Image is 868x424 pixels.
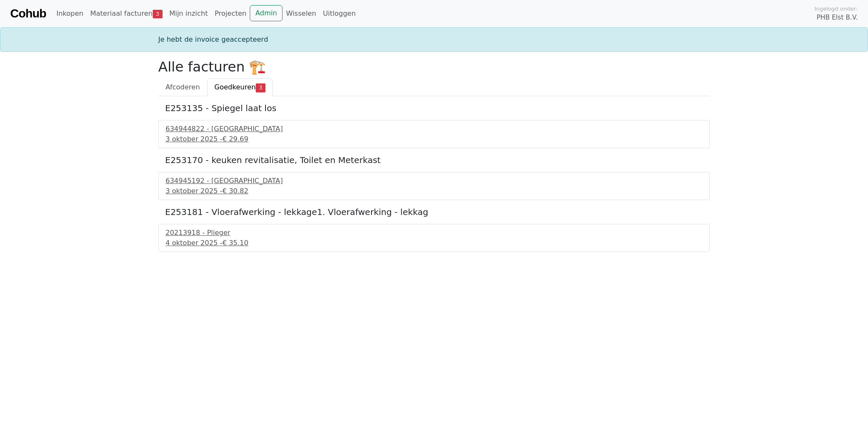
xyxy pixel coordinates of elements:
a: Projecten [211,5,250,22]
h5: E253135 - Spiegel laat los [165,103,703,113]
h5: E253181 - Vloerafwerking - lekkage1. Vloerafwerking - lekkag [165,207,703,217]
a: Admin [250,5,283,21]
a: Cohub [10,3,46,24]
a: 20213918 - Plieger4 oktober 2025 -€ 35.10 [166,228,702,248]
a: Afcoderen [158,78,207,96]
div: Je hebt de invoice geaccepteerd [153,34,715,45]
h2: Alle facturen 🏗️ [158,59,710,75]
span: Afcoderen [166,83,200,91]
div: 3 oktober 2025 - [166,186,702,196]
h5: E253170 - keuken revitalisatie, Toilet en Meterkast [165,155,703,165]
div: 4 oktober 2025 - [166,238,702,248]
span: € 35.10 [223,239,248,247]
div: 634944822 - [GEOGRAPHIC_DATA] [166,124,702,134]
span: € 29.69 [223,135,248,143]
span: Ingelogd onder: [814,5,858,13]
div: 634945192 - [GEOGRAPHIC_DATA] [166,176,702,186]
span: 3 [153,10,163,18]
div: 3 oktober 2025 - [166,134,702,144]
a: Wisselen [283,5,320,22]
span: 3 [256,83,266,92]
a: 634945192 - [GEOGRAPHIC_DATA]3 oktober 2025 -€ 30.82 [166,176,702,196]
a: Materiaal facturen3 [87,5,166,22]
a: Uitloggen [320,5,359,22]
a: 634944822 - [GEOGRAPHIC_DATA]3 oktober 2025 -€ 29.69 [166,124,702,144]
a: Inkopen [53,5,86,22]
a: Goedkeuren3 [207,78,273,96]
div: 20213918 - Plieger [166,228,702,238]
span: Goedkeuren [214,83,256,91]
span: PHB Elst B.V. [817,13,858,23]
a: Mijn inzicht [166,5,211,22]
span: € 30.82 [223,187,248,195]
